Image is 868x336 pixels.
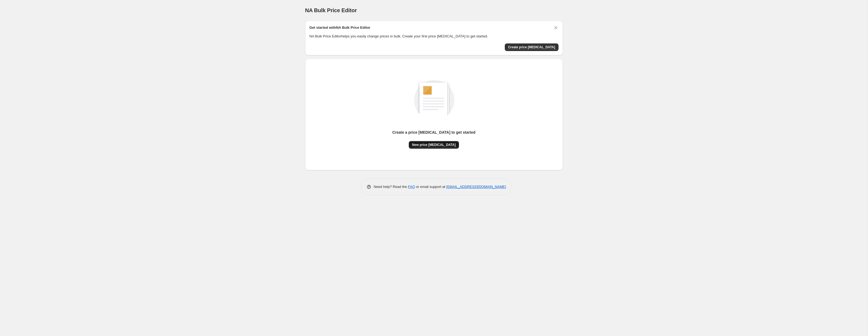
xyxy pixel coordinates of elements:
p: NA Bulk Price Editor helps you easily change prices in bulk. Create your first price [MEDICAL_DAT... [309,34,559,39]
span: Create price [MEDICAL_DATA] [508,45,555,49]
h2: Get started with NA Bulk Price Editor [309,25,371,30]
a: [EMAIL_ADDRESS][DOMAIN_NAME] [446,185,506,189]
p: Create a price [MEDICAL_DATA] to get started [392,130,476,135]
button: New price [MEDICAL_DATA] [409,141,459,149]
a: FAQ [408,185,415,189]
span: NA Bulk Price Editor [305,7,357,13]
span: Need help? Read the [374,185,408,189]
button: Create price change job [505,43,559,51]
span: or email support at [415,185,446,189]
button: Dismiss card [553,25,559,30]
span: New price [MEDICAL_DATA] [412,143,456,147]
